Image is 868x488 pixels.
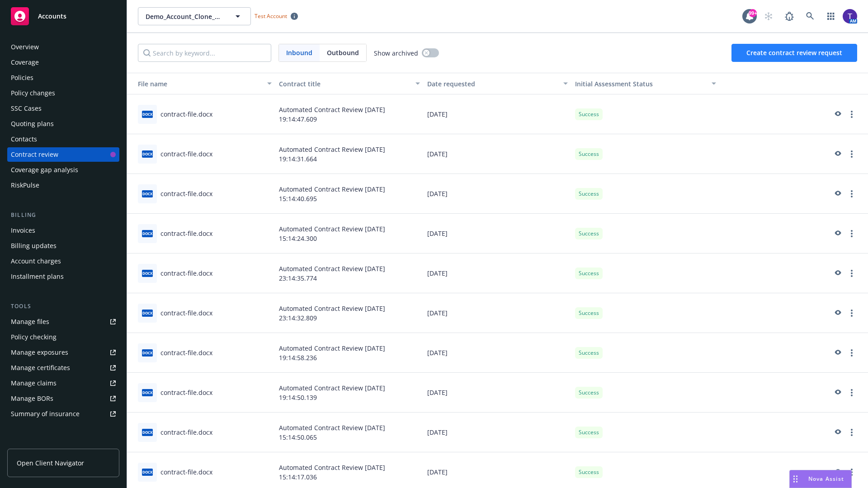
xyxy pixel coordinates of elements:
[255,12,287,20] span: Test Account
[11,86,55,100] div: Policy changes
[17,458,84,468] span: Open Client Navigator
[142,349,153,356] span: docx
[7,361,119,375] a: Manage certificates
[846,467,857,478] a: more
[731,44,857,62] button: Create contract review request
[275,134,424,174] div: Automated Contract Review [DATE] 19:14:31.664
[424,373,572,413] div: [DATE]
[11,314,49,329] div: Manage files
[846,308,857,319] a: more
[7,269,119,284] a: Installment plans
[160,229,212,238] div: contract-file.docx
[7,70,119,85] a: Policies
[11,391,53,406] div: Manage BORs
[11,178,39,192] div: RiskPulse
[11,55,39,70] div: Coverage
[575,79,706,89] div: Toggle SortBy
[832,149,843,160] a: preview
[275,174,424,214] div: Automated Contract Review [DATE] 15:14:40.695
[424,253,572,293] div: [DATE]
[424,94,572,134] div: [DATE]
[11,70,33,85] div: Policies
[327,48,359,57] span: Outbound
[579,468,599,476] span: Success
[579,428,599,436] span: Success
[424,413,572,452] div: [DATE]
[832,308,843,319] a: preview
[7,254,119,268] a: Account charges
[746,48,842,57] span: Create contract review request
[832,268,843,279] a: preview
[846,268,857,279] a: more
[142,429,153,436] span: docx
[142,310,153,316] span: docx
[579,150,599,158] span: Success
[275,253,424,293] div: Automated Contract Review [DATE] 23:14:35.774
[7,86,119,100] a: Policy changes
[11,147,58,162] div: Contract review
[142,111,153,117] span: docx
[790,470,801,488] div: Drag to move
[138,44,271,62] input: Search by keyword...
[579,309,599,317] span: Success
[11,376,57,390] div: Manage claims
[427,79,558,89] div: Date requested
[424,293,572,333] div: [DATE]
[142,389,153,396] span: docx
[7,391,119,406] a: Manage BORs
[374,48,418,58] span: Show archived
[7,239,119,253] a: Billing updates
[279,44,320,61] span: Inbound
[7,223,119,238] a: Invoices
[275,293,424,333] div: Automated Contract Review [DATE] 23:14:32.809
[138,7,251,25] button: Demo_Account_Clone_QA_CR_Tests_Client
[11,117,54,131] div: Quoting plans
[801,7,819,25] a: Search
[7,132,119,146] a: Contacts
[11,345,68,360] div: Manage exposures
[7,117,119,131] a: Quoting plans
[579,230,599,238] span: Success
[275,333,424,373] div: Automated Contract Review [DATE] 19:14:58.236
[832,109,843,120] a: preview
[160,109,212,119] div: contract-file.docx
[11,269,64,284] div: Installment plans
[320,44,366,61] span: Outbound
[846,387,857,398] a: more
[160,388,212,397] div: contract-file.docx
[832,347,843,358] a: preview
[7,4,119,29] a: Accounts
[142,469,153,475] span: docx
[846,347,857,358] a: more
[424,174,572,214] div: [DATE]
[160,268,212,278] div: contract-file.docx
[7,407,119,421] a: Summary of insurance
[424,134,572,174] div: [DATE]
[843,9,857,23] img: photo
[7,302,119,311] div: Tools
[279,79,410,89] div: Contract title
[759,7,778,25] a: Start snowing
[142,230,153,237] span: docx
[579,349,599,357] span: Success
[131,79,262,89] div: Toggle SortBy
[822,7,840,25] a: Switch app
[7,101,119,116] a: SSC Cases
[11,163,78,177] div: Coverage gap analysis
[275,214,424,253] div: Automated Contract Review [DATE] 15:14:24.300
[131,79,262,89] div: File name
[38,13,66,20] span: Accounts
[7,314,119,329] a: Manage files
[160,348,212,357] div: contract-file.docx
[424,333,572,373] div: [DATE]
[142,270,153,277] span: docx
[789,470,852,488] button: Nova Assist
[275,413,424,452] div: Automated Contract Review [DATE] 15:14:50.065
[7,376,119,390] a: Manage claims
[275,94,424,134] div: Automated Contract Review [DATE] 19:14:47.609
[11,223,35,238] div: Invoices
[160,308,212,318] div: contract-file.docx
[160,467,212,477] div: contract-file.docx
[7,345,119,360] a: Manage exposures
[579,389,599,397] span: Success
